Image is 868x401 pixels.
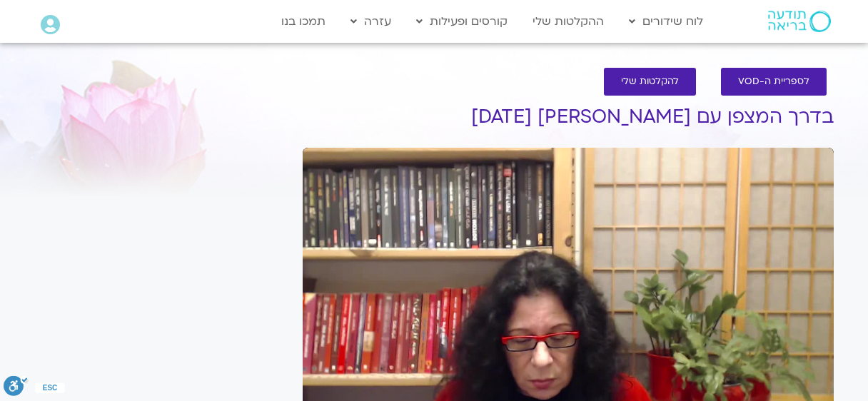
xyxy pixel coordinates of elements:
[604,68,696,96] a: להקלטות שלי
[303,106,834,128] h1: בדרך המצפן עם [PERSON_NAME] [DATE]
[721,68,827,96] a: לספריית ה-VOD
[343,8,398,35] a: עזרה
[409,8,515,35] a: קורסים ופעילות
[274,8,333,35] a: תמכו בנו
[621,76,679,87] span: להקלטות שלי
[738,76,809,87] span: לספריית ה-VOD
[622,8,710,35] a: לוח שידורים
[525,8,611,35] a: ההקלטות שלי
[768,11,831,32] img: תודעה בריאה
